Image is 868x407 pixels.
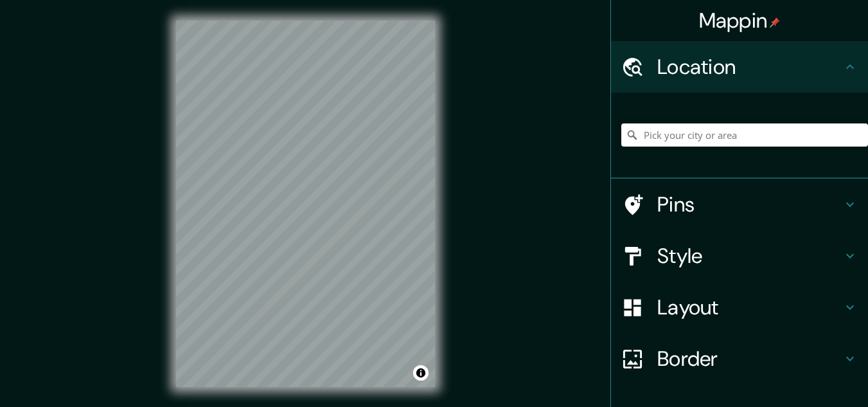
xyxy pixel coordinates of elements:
[657,294,842,320] h4: Layout
[657,192,842,217] h4: Pins
[770,17,780,28] img: pin-icon.png
[621,123,868,147] input: Pick your city or area
[611,41,868,93] div: Location
[611,230,868,282] div: Style
[657,243,842,269] h4: Style
[611,179,868,230] div: Pins
[699,8,781,33] h4: Mappin
[657,54,842,80] h4: Location
[413,365,429,381] button: Toggle attribution
[611,282,868,333] div: Layout
[176,21,435,387] canvas: Map
[657,346,842,372] h4: Border
[611,333,868,384] div: Border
